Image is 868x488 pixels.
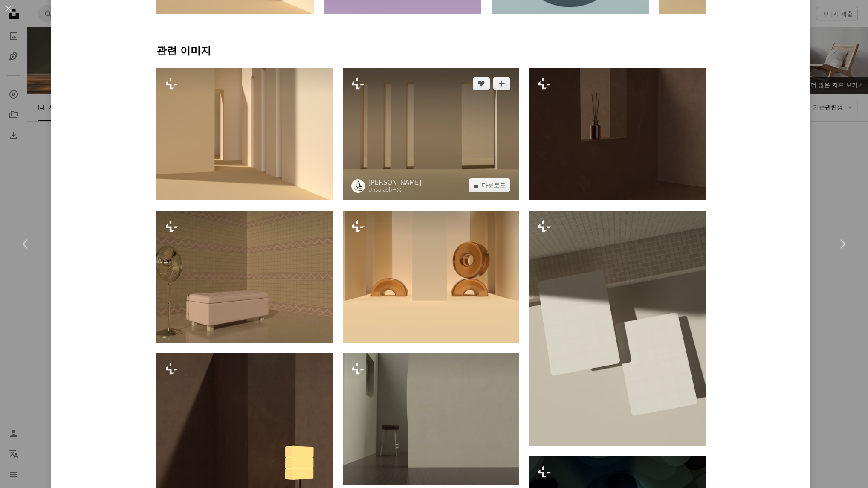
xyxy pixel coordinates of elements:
a: 갈색 벽과 갈대가 든 갈색 꽃병이있는 방 [529,131,705,138]
img: 천장에 매달린 세 개의 정사각형 백서 [529,211,705,446]
a: 벽 옆 방에 앉아 있는 의자 [343,415,519,423]
img: 중간에 문이 있는 빈 방 [343,68,519,200]
img: 흰 벽과 문이 있는 텅 빈 방 [156,68,333,200]
img: 갈색 벽과 갈대가 든 갈색 꽃병이있는 방 [529,68,705,200]
a: 테이블 위에 앉아 있는 한 쌍의 스피커 [343,273,519,281]
button: 좋아요 [473,77,490,90]
a: 선반에 앉아있는 램프 [156,467,333,475]
a: [PERSON_NAME] [368,178,422,187]
img: 선풍기 옆 방에 앉아 있는 흰색 벤치 [156,211,333,343]
h4: 관련 이미지 [156,44,706,58]
a: Unsplash+ [368,187,396,193]
a: 중간에 문이 있는 빈 방 [343,131,519,138]
a: 다음 [817,203,868,285]
img: Allison Saeng의 프로필로 이동 [351,179,365,193]
img: 테이블 위에 앉아 있는 한 쌍의 스피커 [343,211,519,343]
div: 용 [368,187,422,194]
a: 흰 벽과 문이 있는 텅 빈 방 [156,131,333,138]
button: 컬렉션에 추가 [493,77,510,90]
a: 선풍기 옆 방에 앉아 있는 흰색 벤치 [156,273,333,281]
img: 벽 옆 방에 앉아 있는 의자 [343,353,519,485]
button: 다운로드 [469,178,510,192]
a: 천장에 매달린 세 개의 정사각형 백서 [529,325,705,332]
